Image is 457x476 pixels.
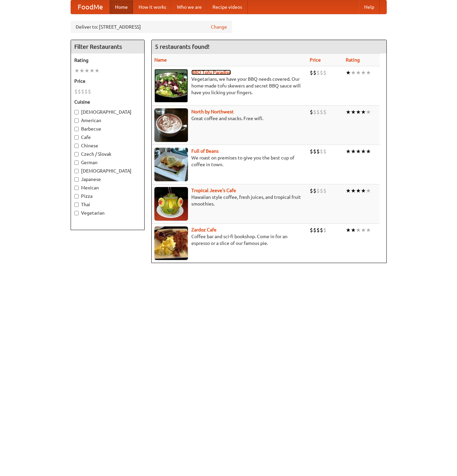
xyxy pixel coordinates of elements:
li: $ [320,108,323,116]
a: Name [154,57,167,63]
li: ★ [366,226,371,234]
label: German [74,159,141,166]
li: ★ [361,187,366,194]
li: ★ [361,148,366,155]
li: ★ [346,108,351,116]
li: ★ [351,108,356,116]
li: ★ [361,226,366,234]
p: Coffee bar and sci-fi bookshop. Come in for an espresso or a slice of our famous pie. [154,233,304,247]
li: ★ [361,108,366,116]
label: Vegetarian [74,210,141,216]
li: $ [323,148,327,155]
li: ★ [351,69,356,76]
li: ★ [356,187,361,194]
label: Barbecue [74,125,141,132]
label: Japanese [74,176,141,183]
img: north.jpg [154,108,188,142]
b: BBQ Tofu Paradise [191,70,231,75]
a: North by Northwest [191,109,234,114]
label: [DEMOGRAPHIC_DATA] [74,109,141,115]
li: $ [320,187,323,194]
li: $ [81,88,84,95]
p: We roast on premises to give you the best cup of coffee in town. [154,154,304,168]
label: Pizza [74,193,141,199]
li: $ [316,148,320,155]
input: Japanese [74,177,79,182]
p: Vegetarians, we have your BBQ needs covered. Our home-made tofu skewers and secret BBQ sauce will... [154,76,304,96]
input: Pizza [74,194,79,198]
li: ★ [356,69,361,76]
li: $ [310,187,313,194]
a: Full of Beans [191,148,219,154]
a: Tropical Jeeve's Cafe [191,188,236,193]
li: ★ [79,67,84,74]
a: Price [310,57,321,63]
a: Recipe videos [207,0,247,14]
li: ★ [366,69,371,76]
li: $ [313,226,316,234]
li: ★ [361,69,366,76]
label: Mexican [74,184,141,191]
li: ★ [351,226,356,234]
input: [DEMOGRAPHIC_DATA] [74,169,79,173]
label: Thai [74,201,141,208]
li: ★ [366,187,371,194]
input: Czech / Slovak [74,152,79,156]
li: ★ [351,187,356,194]
label: [DEMOGRAPHIC_DATA] [74,168,141,174]
li: $ [310,226,313,234]
li: ★ [356,108,361,116]
li: $ [310,148,313,155]
li: ★ [84,67,89,74]
li: ★ [366,148,371,155]
img: beans.jpg [154,148,188,181]
li: $ [316,226,320,234]
li: ★ [346,69,351,76]
li: $ [313,187,316,194]
li: ★ [346,226,351,234]
li: $ [320,226,323,234]
li: $ [323,226,327,234]
li: $ [316,69,320,76]
a: Who we are [172,0,207,14]
a: Change [211,24,227,30]
ng-pluralize: 5 restaurants found! [155,43,210,50]
input: Mexican [74,186,79,190]
p: Great coffee and snacks. Free wifi. [154,115,304,122]
li: ★ [94,67,100,74]
li: $ [84,88,88,95]
input: German [74,160,79,165]
input: Cafe [74,135,79,140]
h5: Price [74,78,141,84]
li: $ [88,88,91,95]
h5: Rating [74,57,141,64]
p: Hawaiian style coffee, fresh juices, and tropical fruit smoothies. [154,194,304,207]
input: [DEMOGRAPHIC_DATA] [74,110,79,114]
li: $ [313,108,316,116]
li: $ [323,187,327,194]
li: ★ [356,148,361,155]
h5: Cuisine [74,99,141,105]
label: American [74,117,141,124]
a: How it works [133,0,172,14]
li: $ [320,148,323,155]
li: $ [310,69,313,76]
h4: Filter Restaurants [71,40,144,53]
li: ★ [346,187,351,194]
label: Czech / Slovak [74,151,141,157]
a: Help [359,0,380,14]
li: ★ [356,226,361,234]
label: Cafe [74,134,141,141]
img: zardoz.jpg [154,226,188,260]
a: Zardoz Cafe [191,227,217,232]
input: Thai [74,203,79,207]
li: $ [323,69,327,76]
a: Home [110,0,133,14]
label: Chinese [74,142,141,149]
li: ★ [346,148,351,155]
li: $ [320,69,323,76]
img: jeeves.jpg [154,187,188,221]
li: $ [313,148,316,155]
li: ★ [351,148,356,155]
